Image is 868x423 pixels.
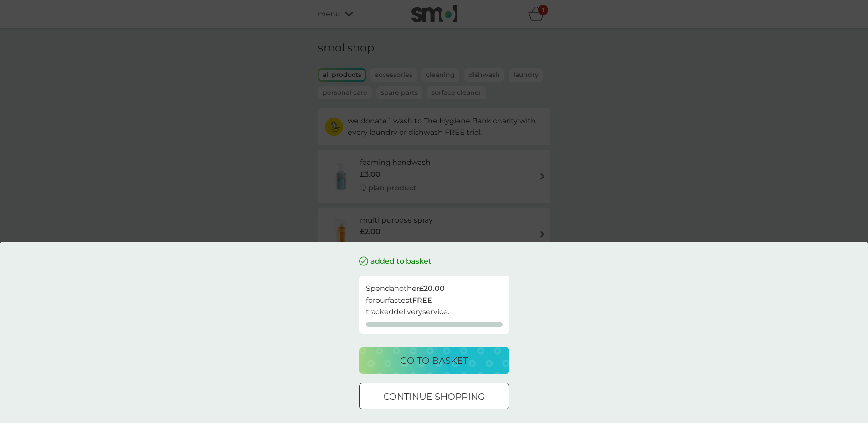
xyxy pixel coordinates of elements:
p: Spend another for our fastest tracked delivery service. [366,283,503,318]
p: go to basket [400,353,468,368]
button: go to basket [359,347,509,374]
p: continue shopping [383,389,485,404]
strong: FREE [412,296,432,305]
p: added to basket [370,255,431,267]
button: continue shopping [359,383,509,409]
strong: £20.00 [419,284,445,293]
